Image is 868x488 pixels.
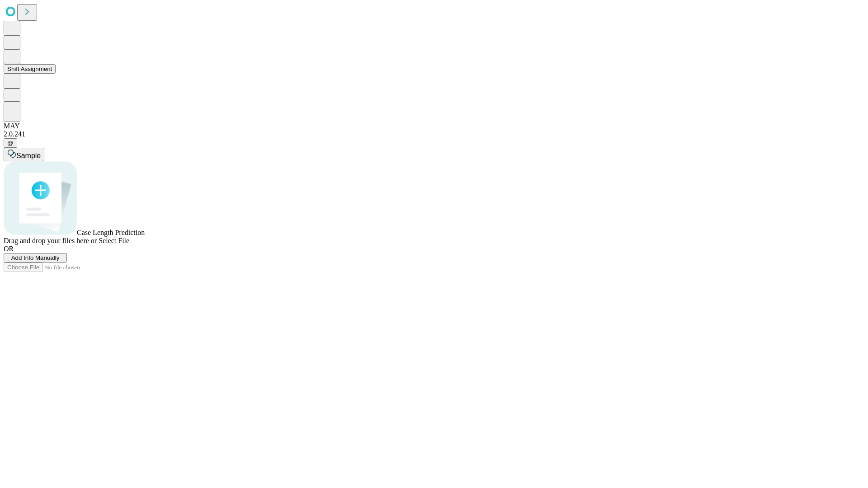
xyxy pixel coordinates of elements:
[4,148,44,161] button: Sample
[4,237,97,244] span: Drag and drop your files here or
[7,140,14,146] span: @
[77,229,145,236] span: Case Length Prediction
[4,130,864,138] div: 2.0.241
[4,122,864,130] div: MAY
[4,64,56,74] button: Shift Assignment
[4,245,14,253] span: OR
[4,253,67,263] button: Add Info Manually
[4,138,17,148] button: @
[16,152,41,160] span: Sample
[99,237,129,244] span: Select File
[11,254,60,261] span: Add Info Manually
